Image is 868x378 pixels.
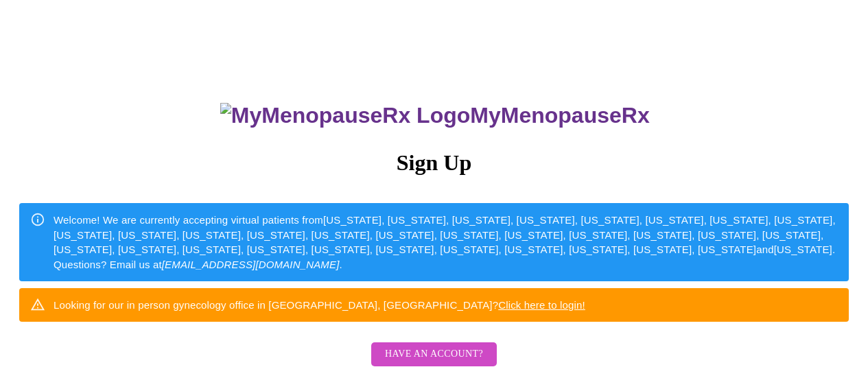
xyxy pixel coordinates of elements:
img: MyMenopauseRx Logo [220,103,470,128]
h3: Sign Up [19,150,849,176]
a: Have an account? [368,357,500,369]
em: [EMAIL_ADDRESS][DOMAIN_NAME] [162,259,340,270]
div: Welcome! We are currently accepting virtual patients from [US_STATE], [US_STATE], [US_STATE], [US... [54,207,838,277]
span: Have an account? [385,346,483,363]
div: Looking for our in person gynecology office in [GEOGRAPHIC_DATA], [GEOGRAPHIC_DATA]? [54,292,585,318]
button: Have an account? [371,342,497,366]
a: Click here to login! [498,299,585,311]
h3: MyMenopauseRx [21,103,849,128]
